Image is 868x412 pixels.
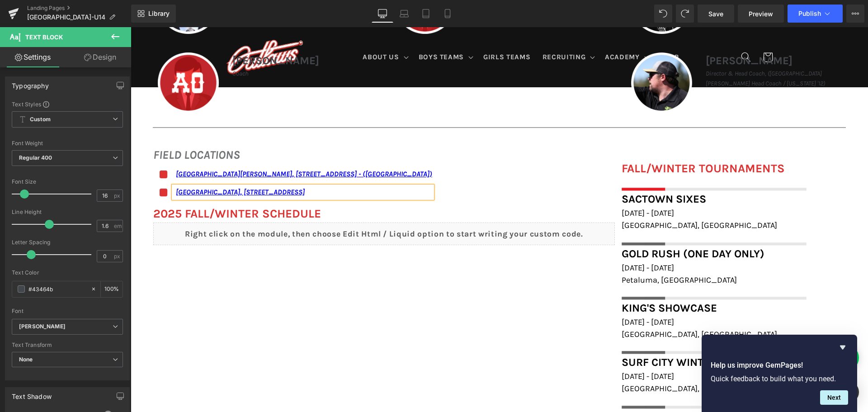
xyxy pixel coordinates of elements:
span: [DATE] - [DATE] [491,236,543,246]
a: New Library [131,5,176,23]
button: Undo [654,5,672,23]
button: Hide survey [837,342,848,353]
span: King's Showcase [491,275,586,287]
a: Desktop [372,5,393,23]
span: [DATE] - [DATE] [491,181,543,191]
b: Regular 400 [19,154,52,161]
p: Quick feedback to build what you need. [711,374,848,383]
span: [GEOGRAPHIC_DATA], [GEOGRAPHIC_DATA] [491,356,646,366]
div: Font [12,308,123,314]
i: Coach [102,43,118,50]
i: Director & Head Coach, ([GEOGRAPHIC_DATA][PERSON_NAME] Head Coach / [US_STATE] '12) [575,43,694,60]
span: Surf City Winter Classic [491,329,631,341]
span: em [114,223,122,229]
span: [DATE] - [DATE] [491,344,543,354]
div: Text Shadow [12,388,52,400]
i: [PERSON_NAME] [19,323,66,331]
span: Publish [798,10,821,17]
span: Library [148,9,170,18]
div: Help us improve GemPages! [711,342,848,405]
div: Font Size [12,179,123,185]
span: [GEOGRAPHIC_DATA], [GEOGRAPHIC_DATA] [491,193,646,203]
span: Text Block [25,33,63,41]
span: [DATE] - [DATE] [491,290,543,300]
i: FIELD LOCATIONS [23,121,109,135]
span: FALL/WINTER TOURNAMENTS [491,134,654,148]
span: Save [708,9,723,19]
a: Tablet [415,5,437,23]
div: Line Height [12,209,123,215]
h2: Help us improve GemPages! [711,360,848,371]
input: Color [28,284,86,294]
span: [GEOGRAPHIC_DATA]-U14 [27,14,105,21]
a: Design [67,47,133,67]
button: More [846,5,864,23]
span: px [114,193,122,199]
span: 2025 FALL/WINTER Schedule [23,180,190,194]
b: None [19,356,33,363]
button: Redo [676,5,694,23]
button: Publish [788,5,843,23]
div: Letter Spacing [12,239,123,246]
a: [GEOGRAPHIC_DATA], [STREET_ADDRESS] [45,161,174,169]
span: px [114,253,122,259]
div: Text Styles [12,100,123,108]
h1: [PERSON_NAME] [102,25,237,42]
a: Preview [738,5,784,23]
span: Petaluma, [GEOGRAPHIC_DATA] [491,248,606,258]
button: Next question [820,390,848,405]
a: Landing Pages [27,5,131,12]
span: Preview [749,9,773,19]
a: Laptop [393,5,415,23]
div: Text Transform [12,342,123,348]
a: Mobile [437,5,458,23]
div: Typography [12,77,49,90]
div: Font Weight [12,140,123,147]
div: % [101,281,123,297]
span: [GEOGRAPHIC_DATA], [GEOGRAPHIC_DATA] [491,302,646,312]
a: [GEOGRAPHIC_DATA][PERSON_NAME], [STREET_ADDRESS] - ([GEOGRAPHIC_DATA]) [45,142,302,151]
div: Text Color [12,270,123,276]
b: Custom [30,116,51,123]
font: Gold Rush (one day only) [491,220,634,233]
span: Sactown Sixes [491,166,576,178]
h1: [PERSON_NAME] [575,25,710,42]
